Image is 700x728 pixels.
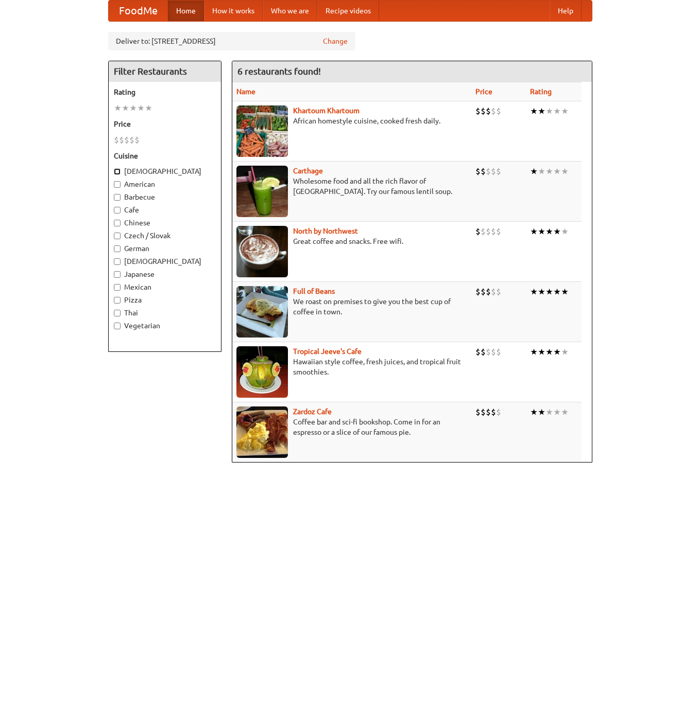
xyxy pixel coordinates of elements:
[530,87,552,96] a: Rating
[553,346,561,358] li: ★
[561,226,569,237] li: ★
[236,87,255,96] a: Name
[538,105,545,117] li: ★
[114,166,216,176] label: [DEMOGRAPHIC_DATA]
[236,346,288,398] img: jeeves.jpg
[114,308,216,318] label: Thai
[114,192,216,202] label: Barbecue
[538,226,545,237] li: ★
[114,243,216,254] label: German
[481,406,486,418] li: $
[496,286,501,297] li: $
[475,87,492,96] a: Price
[114,282,216,292] label: Mexican
[561,105,569,117] li: ★
[496,166,501,177] li: $
[561,406,569,418] li: ★
[553,166,561,177] li: ★
[538,166,545,177] li: ★
[236,105,288,157] img: khartoum.jpg
[496,346,501,358] li: $
[119,134,124,146] li: $
[124,134,129,146] li: $
[236,176,467,197] p: Wholesome food and all the rich flavor of [GEOGRAPHIC_DATA]. Try our famous lentil soup.
[237,66,321,76] ng-pluralize: 6 restaurants found!
[108,32,355,50] div: Deliver to: [STREET_ADDRESS]
[486,406,491,418] li: $
[475,406,481,418] li: $
[114,310,121,316] input: Thai
[491,226,496,237] li: $
[236,166,288,217] img: carthage.jpg
[293,227,358,235] a: North by Northwest
[530,105,538,117] li: ★
[114,297,121,304] input: Pizza
[236,417,467,437] p: Coffee bar and sci-fi bookshop. Come in for an espresso or a slice of our famous pie.
[545,166,553,177] li: ★
[545,286,553,297] li: ★
[545,346,553,358] li: ★
[236,357,467,377] p: Hawaiian style coffee, fresh juices, and tropical fruit smoothies.
[553,286,561,297] li: ★
[129,134,134,146] li: $
[481,226,486,237] li: $
[114,323,121,329] input: Vegetarian
[168,1,204,21] a: Home
[236,296,467,317] p: We roast on premises to give you the best cup of coffee in town.
[293,407,332,416] a: Zardoz Cafe
[538,286,545,297] li: ★
[114,284,121,291] input: Mexican
[561,346,569,358] li: ★
[134,134,140,146] li: $
[129,102,137,114] li: ★
[530,346,538,358] li: ★
[317,1,379,21] a: Recipe videos
[114,181,121,188] input: American
[236,226,288,277] img: north.jpg
[475,346,481,358] li: $
[486,286,491,297] li: $
[137,102,145,114] li: ★
[109,1,168,21] a: FoodMe
[145,102,152,114] li: ★
[481,105,486,117] li: $
[114,269,216,279] label: Japanese
[491,105,496,117] li: $
[122,102,129,114] li: ★
[491,346,496,358] li: $
[538,346,545,358] li: ★
[561,166,569,177] li: ★
[496,406,501,418] li: $
[114,194,121,201] input: Barbecue
[491,406,496,418] li: $
[114,271,121,278] input: Japanese
[114,134,119,146] li: $
[486,166,491,177] li: $
[236,286,288,338] img: beans.jpg
[236,116,467,126] p: African homestyle cuisine, cooked fresh daily.
[114,168,121,175] input: [DEMOGRAPHIC_DATA]
[293,167,323,175] a: Carthage
[553,226,561,237] li: ★
[114,256,216,267] label: [DEMOGRAPHIC_DATA]
[114,119,216,129] h5: Price
[236,406,288,458] img: zardoz.jpg
[114,207,121,214] input: Cafe
[114,233,121,239] input: Czech / Slovak
[475,226,481,237] li: $
[114,87,216,97] h5: Rating
[491,286,496,297] li: $
[486,105,491,117] li: $
[293,287,335,295] a: Full of Beans
[236,236,467,246] p: Great coffee and snacks. Free wifi.
[114,179,216,189] label: American
[481,286,486,297] li: $
[114,258,121,265] input: [DEMOGRAPHIC_DATA]
[114,220,121,226] input: Chinese
[293,347,362,356] a: Tropical Jeeve's Cafe
[293,106,360,115] a: Khartoum Khartoum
